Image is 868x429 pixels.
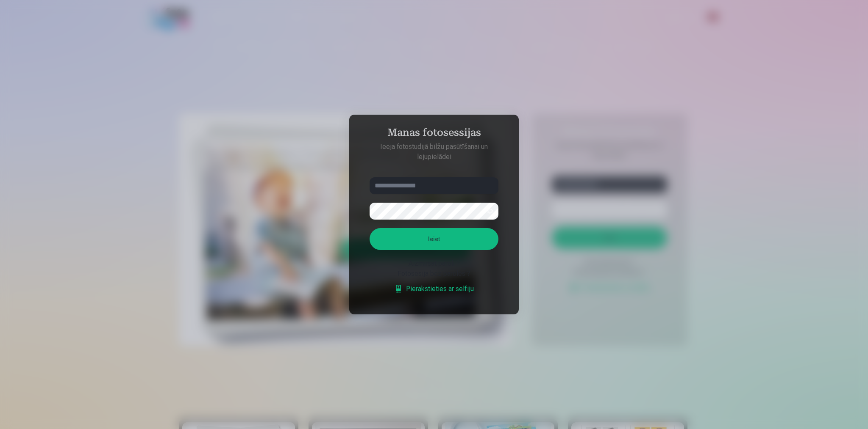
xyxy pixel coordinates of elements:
button: Ieiet [370,228,498,250]
a: Pierakstieties ar selfiju [394,284,474,294]
h4: Manas fotosessijas [361,126,507,142]
div: Fotosesija bez paroles ? [370,269,498,279]
div: Aizmirsāt paroli ? [370,258,498,269]
p: Ieeja fotostudijā bilžu pasūtīšanai un lejupielādei [361,142,507,162]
